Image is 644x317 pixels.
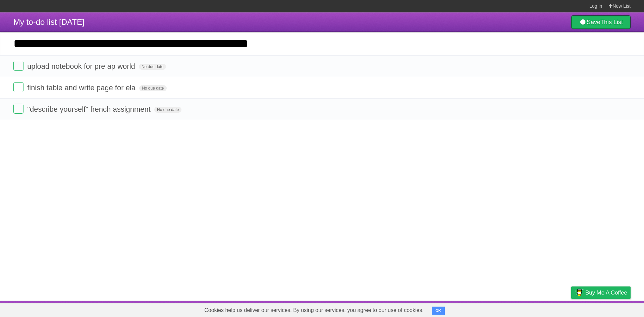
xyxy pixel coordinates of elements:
[588,303,631,315] a: Suggest a feature
[504,303,531,315] a: Developers
[27,105,152,113] span: "describe yourself" french assignment
[482,303,496,315] a: About
[600,19,623,25] b: This List
[585,287,627,299] span: Buy me a coffee
[13,61,23,71] label: Done
[571,15,631,29] a: SaveThis List
[198,304,430,317] span: Cookies help us deliver our services. By using our services, you agree to our use of cookies.
[27,84,137,92] span: finish table and write page for ela
[139,64,166,70] span: No due date
[154,107,181,113] span: No due date
[432,307,445,315] button: OK
[571,286,631,299] a: Buy me a coffee
[540,303,554,315] a: Terms
[13,17,85,27] span: My to-do list [DATE]
[13,104,23,114] label: Done
[562,303,580,315] a: Privacy
[575,287,584,298] img: Buy me a coffee
[27,62,137,70] span: upload notebook for pre ap world
[13,82,23,92] label: Done
[139,85,166,91] span: No due date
